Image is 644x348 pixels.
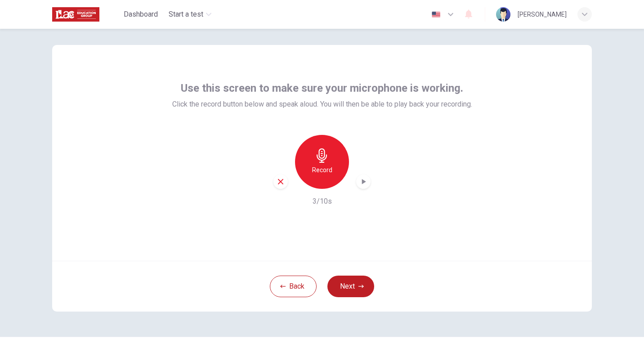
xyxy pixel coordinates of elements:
[327,276,374,297] button: Next
[430,11,442,18] img: en
[181,81,463,95] span: Use this screen to make sure your microphone is working.
[165,6,215,22] button: Start a test
[496,7,510,22] img: Profile picture
[52,5,120,23] a: ILAC logo
[313,196,332,207] h6: 3/10s
[270,276,317,297] button: Back
[518,9,567,20] div: [PERSON_NAME]
[312,165,332,175] h6: Record
[52,5,99,23] img: ILAC logo
[120,6,161,22] button: Dashboard
[295,135,349,189] button: Record
[172,99,472,110] span: Click the record button below and speak aloud. You will then be able to play back your recording.
[124,9,158,20] span: Dashboard
[169,9,203,20] span: Start a test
